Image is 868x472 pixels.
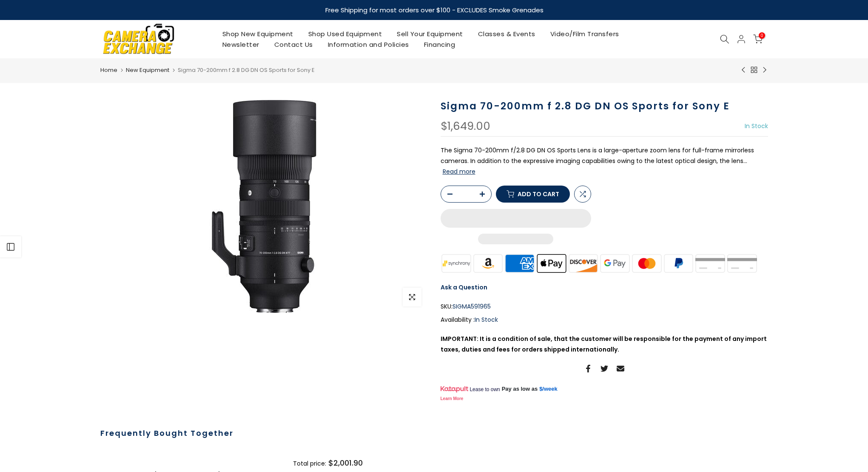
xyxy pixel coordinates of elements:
[535,253,567,274] img: apple pay
[472,253,504,274] img: amazon payments
[759,32,765,39] span: 0
[325,6,543,14] strong: Free Shipping for most orders over $100 - EXCLUDES Smoke Grenades
[100,66,117,74] a: Home
[584,363,592,374] a: Share on Facebook
[441,121,490,132] div: $1,649.00
[301,29,390,39] a: Shop Used Equipment
[502,385,538,393] span: Pay as low as
[126,66,169,74] a: New Equipment
[539,385,558,393] a: $/week
[694,253,726,274] img: shopify pay
[631,253,663,274] img: master
[178,66,315,74] span: Sigma 70-200mm f 2.8 DG DN OS Sports for Sony E
[441,253,472,274] img: synchrony
[158,100,370,313] img: Sigma 70-200mm f 2.8 DG DN OS Sports for Sony E Lenses Small Format - Sony E and FE Mount Lenses ...
[441,100,768,112] h1: Sigma 70-200mm f 2.8 DG DN OS Sports for Sony E
[504,253,536,274] img: american express
[543,29,626,39] a: Video/Film Transfers
[441,145,768,177] p: The Sigma 70-200mm f/2.8 DG DN OS Sports Lens is a large-aperture zoom lens for full-frame mirror...
[100,427,768,439] h3: Frequently Bought Together
[470,29,543,39] a: Classes & Events
[617,363,624,374] a: Share on Email
[328,458,363,468] span: $2,001.90
[293,459,326,468] span: Total price:
[416,39,463,50] a: Financing
[475,315,498,324] span: In Stock
[390,29,471,39] a: Sell Your Equipment
[599,253,631,274] img: google pay
[441,283,487,292] a: Ask a Question
[215,39,267,50] a: Newsletter
[441,396,464,401] a: Learn More
[600,363,608,374] a: Share on Twitter
[320,39,416,50] a: Information and Policies
[518,191,559,197] span: Add to cart
[441,335,767,354] strong: IMPORTANT: It is a condition of sale, that the customer will be responsible for the payment of an...
[267,39,320,50] a: Contact Us
[567,253,599,274] img: discover
[663,253,694,274] img: paypal
[452,301,491,312] span: SIGMA591965
[470,386,500,393] span: Lease to own
[753,34,763,44] a: 0
[745,122,768,130] span: In Stock
[726,253,758,274] img: visa
[441,301,768,312] div: SKU:
[215,29,301,39] a: Shop New Equipment
[443,168,475,175] button: Read more
[441,315,768,325] div: Availability :
[496,186,570,203] button: Add to cart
